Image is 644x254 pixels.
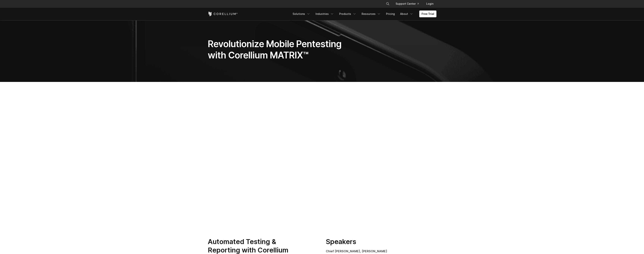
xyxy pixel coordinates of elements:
[398,11,416,17] a: About
[290,11,436,17] div: Navigation Menu
[384,0,391,7] button: Search
[313,11,336,17] a: Industries
[423,0,436,7] a: Login
[337,11,359,17] a: Products
[208,38,358,61] h1: Revolutionize Mobile Pentesting with Corellium MATRIX™
[359,11,383,17] a: Resources
[208,12,238,16] a: Corellium Home
[326,237,436,246] h2: Speakers
[290,11,313,17] a: Solutions
[326,249,387,253] strong: Chief [PERSON_NAME], [PERSON_NAME]
[381,0,436,7] div: Navigation Menu
[393,0,422,7] a: Support Center
[208,94,436,222] iframe: HubSpot Video
[384,11,397,17] a: Pricing
[419,11,436,17] a: Free Trial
